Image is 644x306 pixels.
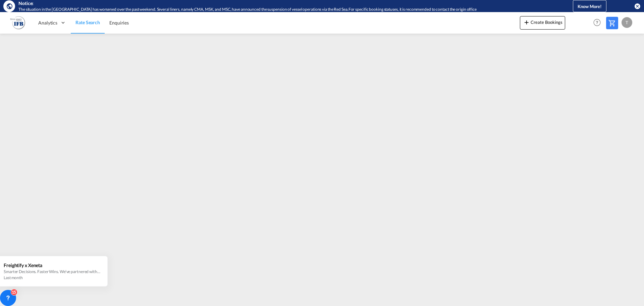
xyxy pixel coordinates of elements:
a: Enquiries [105,12,133,34]
div: T [622,17,632,28]
div: The situation in the Red Sea has worsened over the past weekend. Several liners, namely CMA, MSK,... [18,7,545,12]
img: b628ab10256c11eeb52753acbc15d091.png [10,15,25,30]
span: Rate Search [75,19,100,25]
div: Help [591,17,606,29]
a: Rate Search [71,12,105,34]
button: icon-close-circle [634,3,641,9]
div: Analytics [34,12,71,34]
md-icon: icon-earth [6,3,13,9]
span: Know More! [578,4,602,9]
span: Analytics [38,19,57,26]
span: Enquiries [109,20,129,26]
button: icon-plus 400-fgCreate Bookings [520,16,565,30]
span: Help [591,17,603,28]
md-icon: icon-plus 400-fg [523,18,531,26]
